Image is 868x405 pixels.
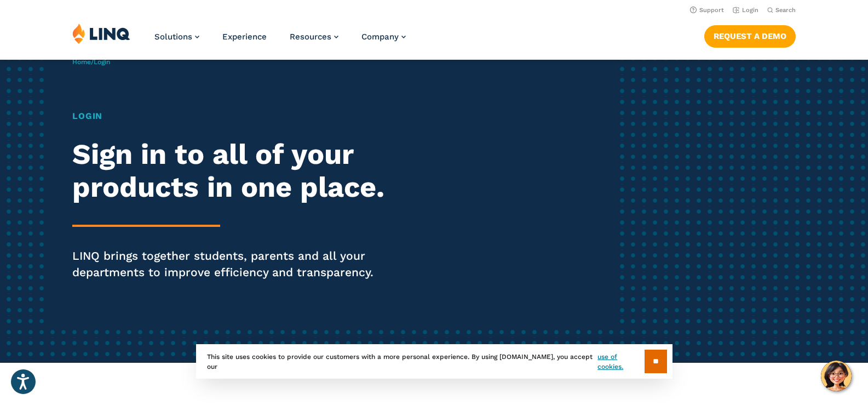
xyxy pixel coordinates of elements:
a: Login [733,7,758,14]
a: Home [72,58,91,66]
img: LINQ | K‑12 Software [72,23,130,44]
button: Hello, have a question? Let’s chat. [821,361,852,391]
nav: Button Navigation [704,23,796,47]
a: Support [690,7,724,14]
p: LINQ brings together students, parents and all your departments to improve efficiency and transpa... [72,248,407,281]
span: Company [361,32,399,42]
h2: Sign in to all of your products in one place. [72,138,407,204]
span: Login [94,58,110,66]
span: Resources [290,32,331,42]
div: This site uses cookies to provide our customers with a more personal experience. By using [DOMAIN... [196,344,672,379]
a: Experience [222,32,267,42]
a: Company [361,32,406,42]
h1: Login [72,110,407,123]
nav: Primary Navigation [154,23,406,59]
a: use of cookies. [597,352,644,372]
span: Solutions [154,32,192,42]
a: Resources [290,32,338,42]
span: Search [775,7,796,14]
span: / [72,58,110,66]
a: Request a Demo [704,25,796,47]
button: Open Search Bar [767,6,796,14]
a: Solutions [154,32,199,42]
